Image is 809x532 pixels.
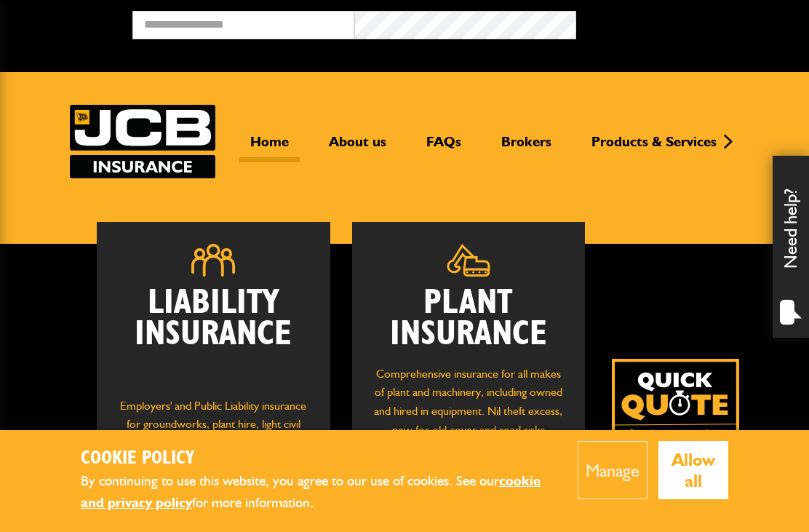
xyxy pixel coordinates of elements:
[576,11,798,33] button: Broker Login
[70,105,215,178] img: JCB Insurance Services logo
[119,397,308,522] p: Employers' and Public Liability insurance for groundworks, plant hire, light civil engineering, d...
[490,133,562,162] a: Brokers
[374,365,563,458] p: Comprehensive insurance for all makes of plant and machinery, including owned and hired in equipm...
[773,156,809,338] div: Need help?
[81,448,556,470] h2: Cookie Policy
[239,133,300,162] a: Home
[81,470,556,515] p: By continuing to use this website, you agree to our use of cookies. See our for more information.
[119,287,308,382] h2: Liability Insurance
[578,441,647,499] button: Manage
[612,359,739,486] a: Get your insurance quote isn just 2-minutes
[612,359,739,486] img: Quick Quote
[581,133,728,162] a: Products & Services
[374,287,563,350] h2: Plant Insurance
[658,441,729,499] button: Allow all
[415,133,472,162] a: FAQs
[318,133,397,162] a: About us
[70,105,215,178] a: JCB Insurance Services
